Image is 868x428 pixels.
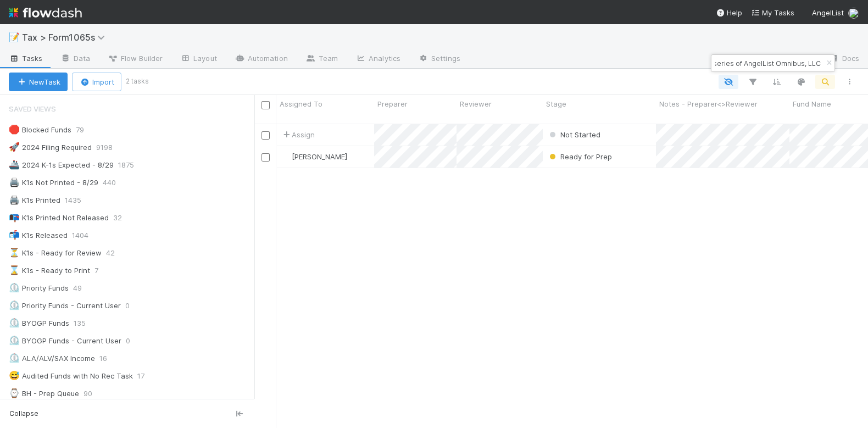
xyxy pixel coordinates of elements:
div: ALA/ALV/SAX Income [9,352,95,365]
span: 🖨️ [9,195,20,204]
span: ⏳ [9,248,20,257]
span: 79 [76,123,95,137]
span: Preparer [377,98,408,109]
a: Team [297,51,347,68]
div: K1s - Ready to Print [9,264,90,277]
span: 0 [126,334,141,348]
span: 📭 [9,213,20,222]
small: 2 tasks [126,76,149,86]
span: 1435 [65,193,92,207]
span: Not Started [560,130,600,139]
span: Saved Views [9,98,56,120]
div: K1s Printed [9,193,60,207]
div: Blocked Funds [9,123,71,137]
div: K1s - Ready for Review [9,246,102,260]
div: BYOGP Funds - Current User [9,334,121,348]
div: Help [716,7,742,18]
span: Assigned To [280,98,322,109]
span: Tax > Form1065s [22,32,110,43]
span: 🛑 [9,125,20,134]
span: ⏲️ [9,336,20,345]
span: ⏲️ [9,353,20,363]
span: Reviewer [460,98,492,109]
span: 📬 [9,230,20,240]
span: 0 [125,299,141,313]
input: Toggle Row Selected [261,131,270,140]
span: [PERSON_NAME] [292,152,347,161]
div: Audited Funds with No Rec Task [9,369,133,383]
span: Collapse [9,409,38,419]
span: 1404 [72,229,99,242]
div: K1s Not Printed - 8/29 [9,176,98,190]
input: Toggle All Rows Selected [261,101,270,109]
div: BYOGP Funds [9,316,69,330]
span: AngelList [812,8,844,17]
img: logo-inverted-e16ddd16eac7371096b0.svg [9,3,82,22]
span: Tasks [9,53,43,64]
div: BH - Prep Queue [9,387,79,401]
a: Analytics [347,51,409,68]
span: 90 [84,387,103,401]
input: Toggle Row Selected [261,153,270,162]
div: K1s Printed Not Released [9,211,109,225]
span: Ready for Prep [560,152,612,161]
span: Flow Builder [108,53,163,64]
div: Priority Funds - Current User [9,299,121,313]
div: 2024 K-1s Expected - 8/29 [9,158,114,172]
span: 135 [74,316,97,330]
span: ⌚ [9,388,20,398]
div: Priority Funds [9,281,69,295]
input: Search... [713,57,823,70]
span: 😅 [9,371,20,380]
a: Automation [226,51,297,68]
span: Stage [546,98,566,109]
span: 17 [137,369,155,383]
span: 🖨️ [9,177,20,187]
span: 9198 [96,141,124,154]
div: 2024 Filing Required [9,141,92,154]
span: ⏲️ [9,301,20,310]
span: 🚀 [9,142,20,152]
span: 32 [113,211,133,225]
img: avatar_45ea4894-10ca-450f-982d-dabe3bd75b0b.png [848,8,859,19]
button: NewTask [9,73,68,91]
a: Docs [820,51,868,68]
span: ⏲️ [9,318,20,327]
a: Data [52,51,99,68]
span: ⏲️ [9,283,20,292]
span: 49 [73,281,93,295]
span: 🚢 [9,160,20,169]
img: avatar_cfa6ccaa-c7d9-46b3-b608-2ec56ecf97ad.png [281,152,290,161]
span: 📝 [9,32,20,42]
a: Layout [171,51,226,68]
span: 42 [106,246,126,260]
button: Import [72,73,121,91]
span: ⌛ [9,265,20,275]
span: 1875 [118,158,145,172]
span: 440 [103,176,127,190]
span: Notes - Preparer<>Reviewer [659,98,758,109]
span: 16 [99,352,118,365]
span: Fund Name [793,98,831,109]
span: Assign [281,129,315,140]
span: 7 [94,264,109,277]
a: Settings [409,51,469,68]
div: K1s Released [9,229,68,242]
span: My Tasks [751,8,794,17]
